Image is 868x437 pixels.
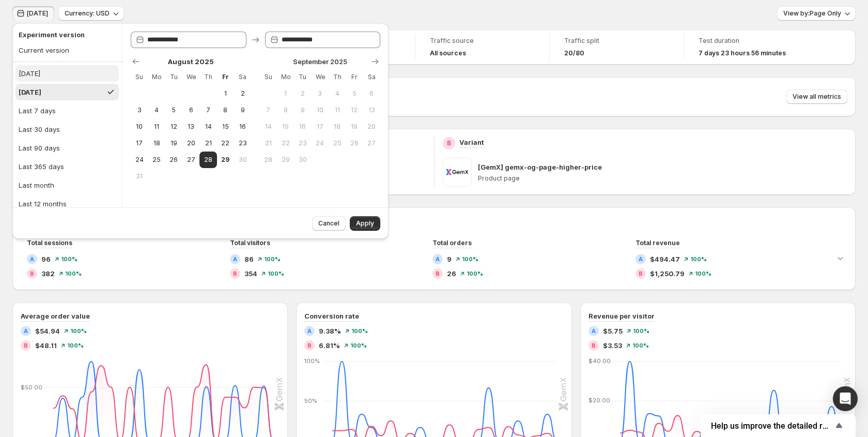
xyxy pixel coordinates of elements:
button: Saturday August 23 2025 [234,135,251,152]
span: 24 [135,156,144,164]
button: Friday August 15 2025 [217,118,234,135]
button: [DATE] [16,84,119,100]
span: 11 [152,123,161,131]
span: 12 [350,106,359,114]
th: Thursday [199,69,216,85]
h2: B [307,342,312,349]
button: Saturday September 13 2025 [363,102,380,118]
span: 21 [264,139,273,147]
button: Tuesday August 19 2025 [165,135,182,152]
button: Monday August 11 2025 [148,118,165,135]
span: Su [135,73,144,81]
button: Sunday September 14 2025 [260,118,277,135]
span: 16 [238,123,247,131]
text: 100% [304,357,320,365]
button: Last 365 days [16,158,119,175]
span: 4 [152,106,161,114]
th: Wednesday [182,69,199,85]
text: $50.00 [21,384,42,391]
button: Monday September 15 2025 [277,118,294,135]
button: Sunday August 3 2025 [131,102,148,118]
button: Sunday August 31 2025 [131,168,148,185]
img: [GemX] gemx-og-page-higher-price [443,158,472,187]
th: Thursday [329,69,346,85]
button: Expand chart [833,251,847,265]
span: 15 [281,123,290,131]
span: 25 [333,139,342,147]
h2: A [24,328,28,334]
span: 9 [298,106,307,114]
button: Last 7 days [16,102,119,119]
span: Fr [350,73,359,81]
span: $54.94 [35,326,60,336]
button: Saturday September 27 2025 [363,135,380,152]
span: 28 [264,156,273,164]
span: 100 % [67,342,84,349]
span: 17 [135,139,144,147]
span: 2 [238,89,247,98]
button: Thursday August 7 2025 [199,102,216,118]
h2: B [639,270,643,277]
div: Last 30 days [19,124,60,134]
button: Saturday September 20 2025 [363,118,380,135]
button: Thursday September 18 2025 [329,118,346,135]
h2: A [592,328,596,334]
span: 100 % [632,342,649,349]
th: Monday [277,69,294,85]
button: Thursday September 11 2025 [329,102,346,118]
div: Current version [19,45,69,55]
span: 9.38% [319,326,341,336]
span: 22 [221,139,230,147]
span: Total orders [432,239,472,247]
button: Friday September 19 2025 [346,118,363,135]
span: Su [264,73,273,81]
button: Wednesday September 17 2025 [312,118,329,135]
h2: A [30,256,34,262]
button: Thursday September 4 2025 [329,85,346,102]
button: Wednesday August 13 2025 [182,118,199,135]
span: Test duration [699,37,804,45]
button: Tuesday September 30 2025 [294,152,311,168]
span: $3.53 [603,340,622,351]
button: Monday September 1 2025 [277,85,294,102]
button: Start of range Thursday August 28 2025 [199,152,216,168]
a: Test duration7 days 23 hours 56 minutes [699,36,804,58]
span: 96 [41,254,51,264]
span: Traffic source [430,37,535,45]
button: Thursday August 14 2025 [199,118,216,135]
span: 16 [298,123,307,131]
span: 13 [187,123,195,131]
h2: A [436,256,440,262]
button: Show previous month, July 2025 [129,54,143,69]
button: Tuesday September 23 2025 [294,135,311,152]
span: 7 [264,106,273,114]
button: Tuesday September 2 2025 [294,85,311,102]
span: 24 [316,139,324,147]
span: 27 [367,139,376,147]
button: View by:Page Only [777,6,856,21]
button: Current version [16,42,115,58]
span: 22 [281,139,290,147]
span: 100 % [690,256,707,262]
button: Show next month, October 2025 [368,54,382,69]
span: 14 [264,123,273,131]
button: Monday August 18 2025 [148,135,165,152]
button: [DATE] [12,6,54,21]
span: 23 [238,139,247,147]
th: Tuesday [294,69,311,85]
button: Wednesday August 20 2025 [182,135,199,152]
span: 18 [152,139,161,147]
span: 20 [367,123,376,131]
span: Th [204,73,212,81]
button: Saturday September 6 2025 [363,85,380,102]
span: 12 [169,123,178,131]
button: Monday September 8 2025 [277,102,294,118]
span: Cancel [318,219,339,228]
span: 15 [221,123,230,131]
button: Apply [350,216,380,231]
span: Th [333,73,342,81]
span: 6.81% [319,340,340,351]
button: Last 30 days [16,121,119,138]
span: 8 [281,106,290,114]
span: Mo [281,73,290,81]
